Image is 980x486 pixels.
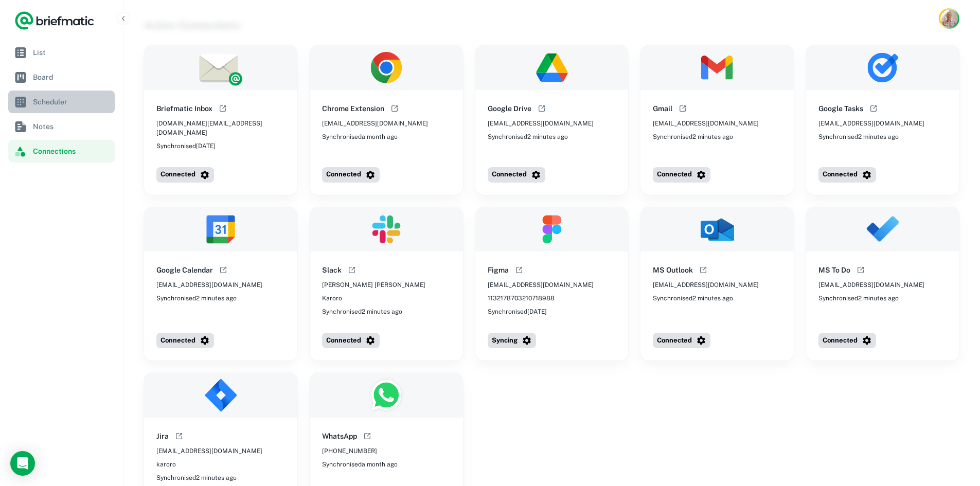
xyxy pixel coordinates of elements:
[322,119,428,128] span: [EMAIL_ADDRESS][DOMAIN_NAME]
[818,132,899,141] span: Synchronised 2 minutes ago
[156,446,262,456] span: [EMAIL_ADDRESS][DOMAIN_NAME]
[346,264,358,276] button: Open help documentation
[144,207,297,252] img: Google Calendar
[488,307,547,316] span: Synchronised [DATE]
[488,294,555,303] span: 1132178703210718988
[173,430,185,442] button: Open help documentation
[322,446,377,456] span: [PHONE_NUMBER]
[361,430,373,442] button: Open help documentation
[156,280,262,290] span: [EMAIL_ADDRESS][DOMAIN_NAME]
[640,45,794,90] img: Gmail
[8,41,115,64] a: List
[488,119,594,128] span: [EMAIL_ADDRESS][DOMAIN_NAME]
[310,45,463,90] img: Chrome Extension
[322,167,380,183] button: Connected
[536,102,548,115] button: Open help documentation
[322,307,402,316] span: Synchronised 2 minutes ago
[818,294,899,303] span: Synchronised 2 minutes ago
[818,167,876,183] button: Connected
[33,47,111,58] span: List
[217,264,229,276] button: Open help documentation
[156,141,216,151] span: Synchronised [DATE]
[156,264,213,276] h6: Google Calendar
[33,96,111,107] span: Scheduler
[488,333,536,348] button: Syncing
[322,333,380,348] button: Connected
[156,103,212,114] h6: Briefmatic Inbox
[8,140,115,163] a: Connections
[156,430,169,442] h6: Jira
[940,10,958,27] img: Rob Mark
[33,71,111,83] span: Board
[322,430,357,442] h6: WhatsApp
[310,373,463,418] img: WhatsApp
[475,207,629,252] img: Figma
[513,264,525,276] button: Open help documentation
[8,115,115,138] a: Notes
[8,91,115,113] a: Scheduler
[10,451,35,476] div: Open Intercom Messenger
[156,167,214,183] button: Connected
[322,280,425,290] span: [PERSON_NAME] [PERSON_NAME]
[653,280,759,290] span: [EMAIL_ADDRESS][DOMAIN_NAME]
[653,294,733,303] span: Synchronised 2 minutes ago
[488,264,509,276] h6: Figma
[388,102,401,115] button: Open help documentation
[8,66,115,88] a: Board
[640,207,794,252] img: MS Outlook
[653,119,759,128] span: [EMAIL_ADDRESS][DOMAIN_NAME]
[217,102,229,115] button: Open help documentation
[854,264,867,276] button: Open help documentation
[806,45,959,90] img: Google Tasks
[939,8,959,29] button: Account button
[310,207,463,252] img: Slack
[697,264,709,276] button: Open help documentation
[322,294,342,303] span: Karoro
[156,119,285,137] span: [DOMAIN_NAME][EMAIL_ADDRESS][DOMAIN_NAME]
[33,146,111,157] span: Connections
[818,264,850,276] h6: MS To Do
[14,10,95,31] a: Logo
[144,373,297,418] img: Jira
[653,132,733,141] span: Synchronised 2 minutes ago
[818,280,924,290] span: [EMAIL_ADDRESS][DOMAIN_NAME]
[156,460,176,469] span: karoro
[653,167,710,183] button: Connected
[676,102,689,115] button: Open help documentation
[867,102,880,115] button: Open help documentation
[653,103,672,114] h6: Gmail
[322,264,342,276] h6: Slack
[33,121,111,132] span: Notes
[653,333,710,348] button: Connected
[475,45,629,90] img: Google Drive
[156,473,237,482] span: Synchronised 2 minutes ago
[488,103,531,114] h6: Google Drive
[144,45,297,90] img: Briefmatic Inbox
[322,132,398,141] span: Synchronised a month ago
[488,132,568,141] span: Synchronised 2 minutes ago
[818,333,876,348] button: Connected
[156,294,237,303] span: Synchronised 2 minutes ago
[322,103,384,114] h6: Chrome Extension
[156,333,214,348] button: Connected
[818,119,924,128] span: [EMAIL_ADDRESS][DOMAIN_NAME]
[818,103,863,114] h6: Google Tasks
[322,460,398,469] span: Synchronised a month ago
[806,207,959,252] img: MS To Do
[653,264,693,276] h6: MS Outlook
[488,167,545,183] button: Connected
[488,280,594,290] span: [EMAIL_ADDRESS][DOMAIN_NAME]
